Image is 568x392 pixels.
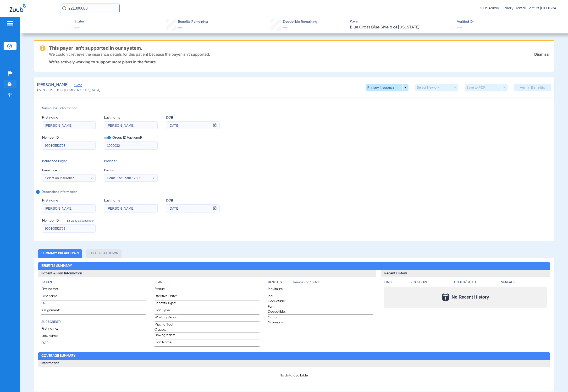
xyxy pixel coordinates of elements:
[166,115,220,120] span: DOB
[42,218,59,223] span: Member ID
[452,295,489,299] span: No Recent History
[86,249,121,258] li: Full Breakdown
[268,315,291,325] span: Ortho Maximum:
[42,159,96,164] span: Insurance Payer
[38,360,550,367] h3: Information
[268,304,291,314] span: Fam. Deductible:
[42,115,96,120] span: First name
[41,326,65,333] span: First name:
[210,205,220,212] button: Open calendar
[268,294,291,304] span: Ind. Deductible:
[154,322,178,332] span: Missing Tooth Clause:
[10,4,26,12] img: Zuub Logo
[45,176,75,180] span: Select an Insurance
[384,280,404,287] app-breakdown-title: Date
[41,308,65,314] span: Assignment:
[350,19,453,24] span: Payer
[480,6,558,11] span: Zuub Admin - Family Dental Care of [GEOGRAPHIC_DATA]
[442,294,449,301] img: Calendar
[104,159,158,164] span: Provider
[40,45,45,51] img: warning-icon
[534,52,549,57] a: Dismiss
[6,20,14,26] img: hamburger-icon
[38,352,550,360] h2: Coverage Summary
[408,280,452,285] h4: Procedure
[38,270,376,278] h3: Patient & Plan Information
[41,280,146,285] h4: Patient
[293,280,373,287] span: Remaining/Total
[283,25,287,30] span: --
[154,308,178,314] span: Plan Type:
[457,25,462,30] span: --
[381,270,550,278] h3: Recent History
[178,25,182,30] span: --
[454,280,499,287] app-breakdown-title: Tooth/Quad
[70,219,94,222] label: same as subscriber
[41,333,65,340] span: Last name:
[454,280,499,285] h4: Tooth/Quad
[283,19,317,24] span: Deductible Remaining
[38,249,82,258] li: Summary Breakdown
[154,280,259,285] h4: Plan
[384,280,404,285] h4: Date
[41,341,65,347] span: DOB:
[178,19,208,24] span: Benefits Remaining
[42,106,546,111] span: Subscriber Information
[501,280,547,287] app-breakdown-title: Surface
[166,198,220,203] span: DOB
[154,294,178,300] span: Effective Date:
[37,82,68,88] span: [PERSON_NAME]
[42,135,96,140] span: Member ID
[350,24,453,30] span: Blue Cross Blue Shield of [US_STATE]
[75,24,84,31] span: --
[268,280,293,287] app-breakdown-title: Benefits
[104,168,158,173] span: Dentist
[104,115,158,120] span: Last name
[36,190,39,196] mat-icon: remove
[60,4,120,13] input: Search for patients
[41,294,65,300] span: Last name:
[74,83,79,88] span: Close
[268,287,291,293] span: Maximum:
[104,198,158,203] span: Last name
[154,333,178,339] span: Downgrades:
[154,340,178,346] span: Plan Name:
[49,46,549,50] h3: This payer isn’t supported in our system.
[154,315,178,321] span: Waiting Period:
[41,287,65,293] span: First name:
[268,280,293,285] h4: Benefits
[457,19,560,24] span: Verified On
[42,168,96,173] span: Insurance
[38,262,550,270] h2: Benefits Summary
[75,19,84,24] span: Status
[107,176,151,180] span: Home Ofc Team 1750594016
[154,301,178,307] span: Benefits Type:
[42,198,96,203] span: First name
[104,135,158,140] span: Group ID (optional)
[408,280,452,287] app-breakdown-title: Procedure
[210,122,220,129] button: Open calendar
[37,88,100,93] span: (221300060) DOB: [DEMOGRAPHIC_DATA]
[41,190,545,194] span: Dependent Information
[366,84,408,91] button: Primary Insurance
[41,301,65,307] span: DOB:
[154,287,178,293] span: Status:
[41,373,547,378] p: No data available.
[49,60,549,64] p: We’re actively working to support more plans in the future.
[62,6,66,11] img: Search Icon
[41,320,146,325] h4: Subscriber
[49,52,210,57] p: We couldn’t retrieve the insurance details for this patient because the payer isn’t supported.
[501,280,547,285] h4: Surface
